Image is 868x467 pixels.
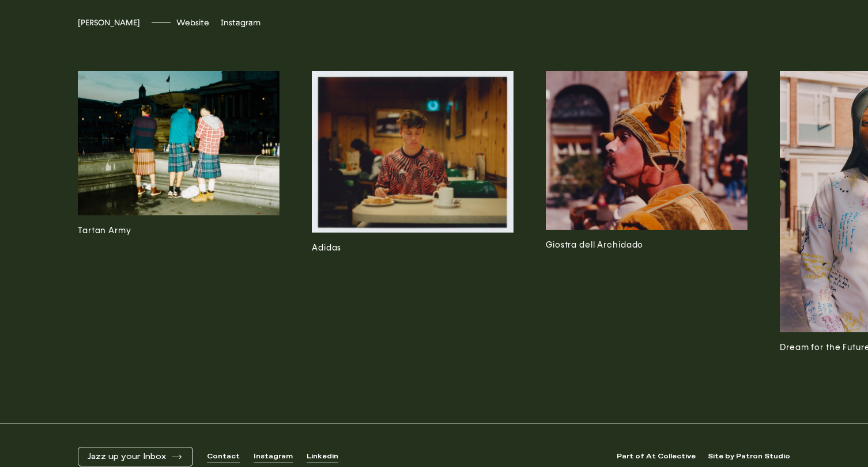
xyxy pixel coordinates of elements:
[617,452,696,462] a: Part of At Collective
[546,71,748,355] a: Giostra dell Archidado
[307,452,338,462] a: Linkedin
[221,18,261,28] a: Instagrampeterfranklynbanks
[254,452,293,462] a: Instagram
[78,18,140,28] span: [PERSON_NAME]
[78,225,280,237] h3: Tartan Army
[207,452,240,462] a: Contact
[312,71,514,355] a: Adidas
[78,71,280,355] a: Tartan Army
[88,452,166,462] span: Jazz up your Inbox
[88,452,183,462] button: Jazz up your Inbox
[708,452,790,462] a: Site by Patron Studio
[176,18,209,28] span: Website
[221,18,261,28] span: Instagram
[546,239,748,252] h3: Giostra dell Archidado
[312,242,514,255] h3: Adidas
[176,18,209,28] a: Website[DOMAIN_NAME]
